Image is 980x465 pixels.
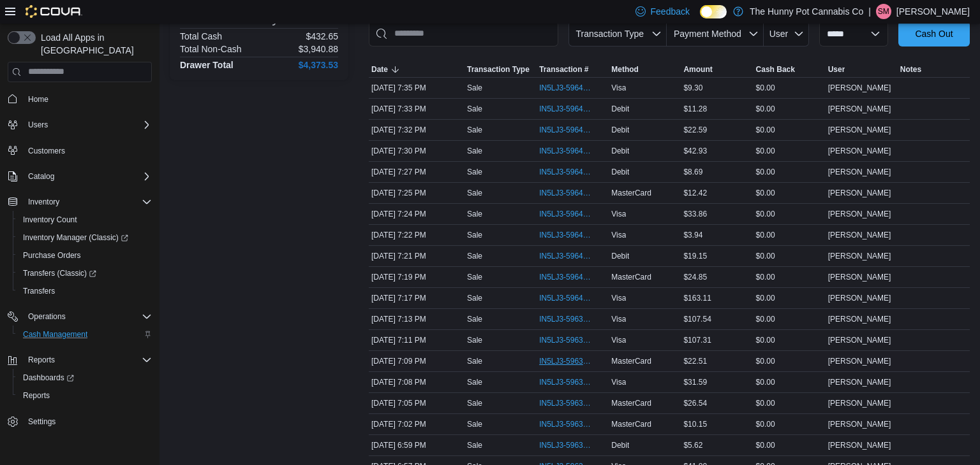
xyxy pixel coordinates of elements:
[611,314,626,324] span: Visa
[18,327,152,342] span: Cash Management
[13,247,157,264] button: Purchase Orders
[23,352,60,368] button: Reports
[18,283,60,299] a: Transfers
[28,146,65,156] span: Customers
[754,185,826,201] div: $0.00
[568,21,667,46] button: Transaction Type
[18,230,133,245] a: Inventory Manager (Classic)
[467,377,482,387] p: Sale
[651,5,690,18] span: Feedback
[8,85,152,464] nav: Complex example
[23,286,55,296] span: Transfers
[369,206,464,222] div: [DATE] 7:24 PM
[539,230,593,240] span: IN5LJ3-5964111
[539,167,593,177] span: IN5LJ3-5964162
[611,377,626,387] span: Visa
[18,212,152,227] span: Inventory Count
[609,62,681,77] button: Method
[3,116,157,134] button: Users
[28,355,55,365] span: Reports
[3,351,157,369] button: Reports
[18,370,79,385] a: Dashboards
[611,125,629,135] span: Debit
[868,4,871,19] p: |
[754,143,826,159] div: $0.00
[539,143,606,159] button: IN5LJ3-5964203
[539,354,606,369] button: IN5LJ3-5963954
[828,230,891,240] span: [PERSON_NAME]
[3,141,157,160] button: Customers
[18,388,152,403] span: Reports
[369,122,464,138] div: [DATE] 7:32 PM
[467,440,482,450] p: Sale
[611,167,629,177] span: Debit
[754,101,826,117] div: $0.00
[754,227,826,243] div: $0.00
[539,185,606,201] button: IN5LJ3-5964145
[667,21,764,46] button: Payment Method
[23,309,152,324] span: Operations
[539,293,593,303] span: IN5LJ3-5964056
[299,60,338,70] h4: $4,373.53
[828,272,891,282] span: [PERSON_NAME]
[23,117,53,132] button: Users
[750,4,863,19] p: The Hunny Pot Cannabis Co
[23,194,64,210] button: Inventory
[18,248,86,263] a: Purchase Orders
[3,168,157,185] button: Catalog
[611,209,626,219] span: Visa
[369,185,464,201] div: [DATE] 7:25 PM
[754,438,826,453] div: $0.00
[683,188,707,198] span: $12.42
[369,396,464,411] div: [DATE] 7:05 PM
[369,227,464,243] div: [DATE] 7:22 PM
[683,64,712,75] span: Amount
[754,333,826,348] div: $0.00
[369,311,464,327] div: [DATE] 7:13 PM
[23,329,87,340] span: Cash Management
[828,314,891,324] span: [PERSON_NAME]
[611,335,626,345] span: Visa
[539,188,593,198] span: IN5LJ3-5964145
[611,398,651,408] span: MasterCard
[539,398,593,408] span: IN5LJ3-5963900
[18,388,55,403] a: Reports
[828,125,891,135] span: [PERSON_NAME]
[28,311,66,322] span: Operations
[900,64,921,75] span: Notes
[23,309,71,324] button: Operations
[539,272,593,282] span: IN5LJ3-5964074
[700,18,701,19] span: Dark Mode
[467,398,482,408] p: Sale
[611,83,626,93] span: Visa
[539,248,606,264] button: IN5LJ3-5964094
[683,398,707,408] span: $26.54
[180,44,242,54] h6: Total Non-Cash
[23,414,61,429] a: Settings
[828,188,891,198] span: [PERSON_NAME]
[898,62,970,77] button: Notes
[539,377,593,387] span: IN5LJ3-5963932
[13,229,157,247] a: Inventory Manager (Classic)
[306,31,338,41] p: $432.65
[467,356,482,366] p: Sale
[754,62,826,77] button: Cash Back
[28,417,56,427] span: Settings
[683,314,711,324] span: $107.54
[18,327,93,342] a: Cash Management
[828,104,891,114] span: [PERSON_NAME]
[575,29,644,39] span: Transaction Type
[467,83,482,93] p: Sale
[23,92,54,107] a: Home
[539,227,606,243] button: IN5LJ3-5964111
[539,206,606,222] button: IN5LJ3-5964126
[681,62,753,77] button: Amount
[539,125,593,135] span: IN5LJ3-5964220
[369,143,464,159] div: [DATE] 7:30 PM
[23,169,152,184] span: Catalog
[683,104,707,114] span: $11.28
[828,83,891,93] span: [PERSON_NAME]
[828,209,891,219] span: [PERSON_NAME]
[683,419,707,429] span: $10.15
[3,412,157,431] button: Settings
